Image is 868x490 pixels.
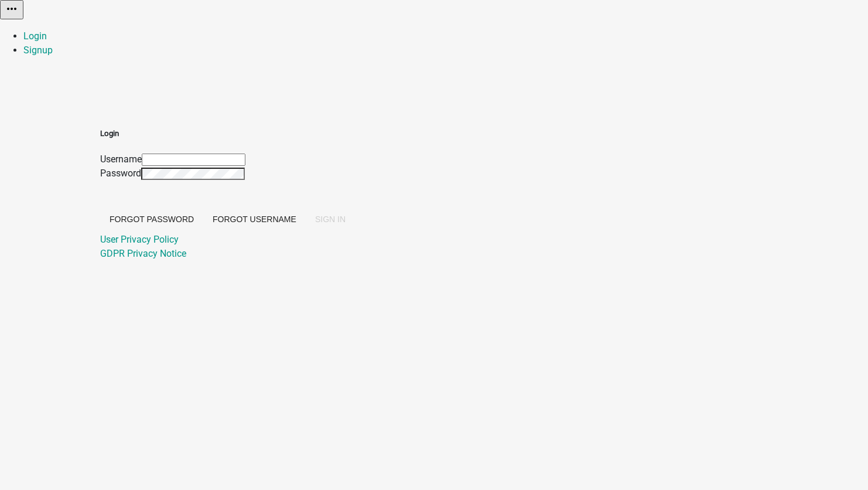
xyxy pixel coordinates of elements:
[100,128,355,139] h5: Login
[100,209,203,230] button: Forgot Password
[100,168,141,179] label: Password
[306,209,355,230] button: SIGN IN
[23,45,53,56] a: Signup
[100,234,179,245] a: User Privacy Policy
[100,248,186,259] a: GDPR Privacy Notice
[203,209,306,230] button: Forgot Username
[5,2,19,16] i: more_horiz
[100,154,142,165] label: Username
[23,30,47,42] a: Login
[315,215,346,224] span: SIGN IN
